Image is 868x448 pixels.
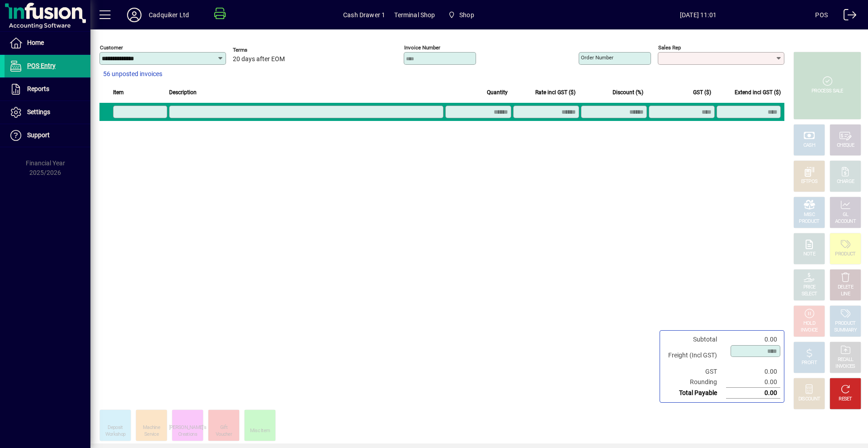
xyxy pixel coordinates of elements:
div: Machine [143,424,160,431]
td: 0.00 [726,377,780,388]
div: PRODUCT [835,320,855,327]
td: 0.00 [726,334,780,345]
div: Gift [220,424,227,431]
td: Rounding [664,377,726,388]
mat-label: Order number [581,54,613,61]
button: 56 unposted invoices [99,66,166,82]
span: Reports [27,85,49,92]
div: SUMMARY [834,327,857,334]
div: HOLD [803,320,815,327]
div: PROCESS SALE [811,88,843,95]
span: Shop [444,7,478,23]
div: [PERSON_NAME]'s [169,424,207,431]
div: PRODUCT [799,218,819,225]
div: Cadquiker Ltd [149,8,189,22]
div: INVOICE [801,327,817,334]
span: Terms [233,47,287,53]
div: INVOICES [835,363,855,370]
div: Deposit [108,424,123,431]
span: Cash Drawer 1 [343,8,385,22]
td: 0.00 [726,366,780,377]
div: GL [843,212,849,218]
mat-label: Customer [100,44,123,51]
div: CHARGE [837,178,854,185]
mat-label: Invoice number [404,44,440,51]
div: Misc Item [250,428,270,434]
div: DISCOUNT [798,396,820,403]
span: Description [169,87,197,97]
div: NOTE [803,251,815,258]
div: MISC [804,212,815,218]
span: Discount (%) [613,87,643,97]
span: Support [27,131,50,139]
span: Terminal Shop [394,8,435,22]
span: Home [27,39,44,46]
div: Creations [178,431,197,438]
div: Service [144,431,159,438]
span: 56 unposted invoices [103,69,162,79]
div: PROFIT [802,360,817,366]
div: Workshop [105,431,125,438]
span: GST ($) [693,87,711,97]
a: Logout [837,2,857,31]
div: EFTPOS [801,178,818,185]
a: Support [5,124,90,147]
span: Rate incl GST ($) [535,87,576,97]
span: Extend incl GST ($) [735,87,781,97]
td: 0.00 [726,388,780,399]
a: Reports [5,78,90,101]
td: Subtotal [664,334,726,345]
mat-label: Sales rep [658,44,681,51]
span: Quantity [487,87,508,97]
div: PRODUCT [835,251,855,258]
div: PRICE [803,284,816,291]
div: RESET [839,396,852,403]
div: CASH [803,142,815,149]
span: 20 days after EOM [233,56,285,63]
div: LINE [841,291,850,298]
button: Profile [120,7,149,23]
a: Settings [5,101,90,124]
div: ACCOUNT [835,218,856,225]
a: Home [5,32,90,54]
div: POS [815,8,828,22]
td: Freight (Incl GST) [664,345,726,366]
span: POS Entry [27,62,56,69]
div: RECALL [838,356,854,363]
div: DELETE [838,284,853,291]
div: Voucher [216,431,232,438]
div: SELECT [802,291,817,298]
span: Item [113,87,124,97]
td: GST [664,366,726,377]
span: [DATE] 11:01 [581,8,815,22]
span: Settings [27,108,50,116]
div: CHEQUE [837,142,854,149]
span: Shop [459,8,474,22]
td: Total Payable [664,388,726,399]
